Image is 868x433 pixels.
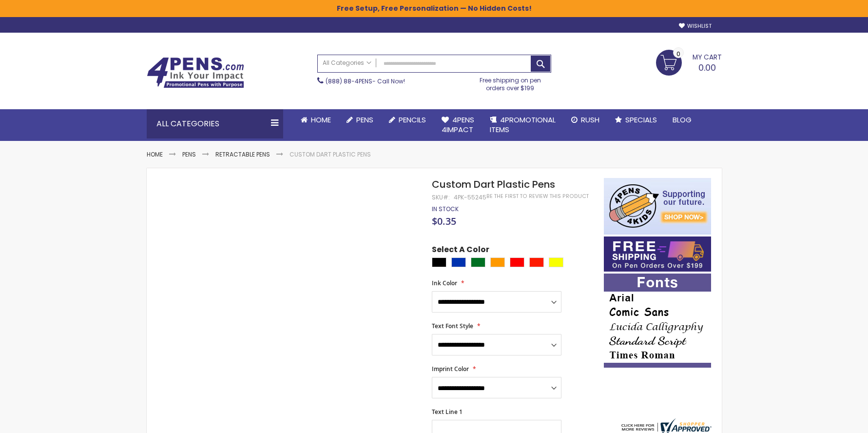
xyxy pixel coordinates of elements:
[432,279,457,287] span: Ink Color
[147,150,163,158] a: Home
[432,322,473,330] span: Text Font Style
[432,408,463,416] span: Text Line 1
[381,109,434,131] a: Pencils
[326,77,405,85] span: - Call Now!
[434,109,482,141] a: 4Pens4impact
[432,205,459,213] div: Availability
[482,109,563,141] a: 4PROMOTIONALITEMS
[490,115,556,135] span: 4PROMOTIONAL ITEMS
[399,115,426,125] span: Pencils
[607,109,665,131] a: Specials
[215,150,270,158] a: Retractable Pens
[147,109,283,138] div: All Categories
[604,236,711,272] img: Free shipping on orders over $199
[356,115,373,125] span: Pens
[676,49,680,59] span: 0
[698,61,716,74] span: 0.00
[454,194,486,201] div: 4PK-55245
[289,151,371,158] li: Custom Dart Plastic Pens
[432,205,459,213] span: In stock
[323,59,371,67] span: All Categories
[471,257,485,267] div: Green
[432,193,450,201] strong: SKU
[432,244,489,257] span: Select A Color
[656,50,722,74] a: 0.00 0
[604,274,711,368] img: font-personalization-examples
[469,73,551,92] div: Free shipping on pen orders over $199
[293,109,339,131] a: Home
[490,257,505,267] div: Orange
[549,257,563,267] div: Yellow
[529,257,544,267] div: Bright Red
[679,22,712,30] a: Wishlist
[339,109,381,131] a: Pens
[182,150,196,158] a: Pens
[665,109,699,131] a: Blog
[147,57,244,88] img: 4Pens Custom Pens and Promotional Products
[604,178,711,235] img: 4pens 4 kids
[581,115,599,125] span: Rush
[510,257,524,267] div: Red
[432,177,555,191] span: Custom Dart Plastic Pens
[432,215,456,228] span: $0.35
[311,115,331,125] span: Home
[563,109,607,131] a: Rush
[326,77,372,85] a: (888) 88-4PENS
[673,115,692,125] span: Blog
[318,55,376,71] a: All Categories
[625,115,657,125] span: Specials
[432,257,446,267] div: Black
[486,193,589,200] a: Be the first to review this product
[451,257,466,267] div: Blue
[432,365,469,373] span: Imprint Color
[442,115,474,135] span: 4Pens 4impact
